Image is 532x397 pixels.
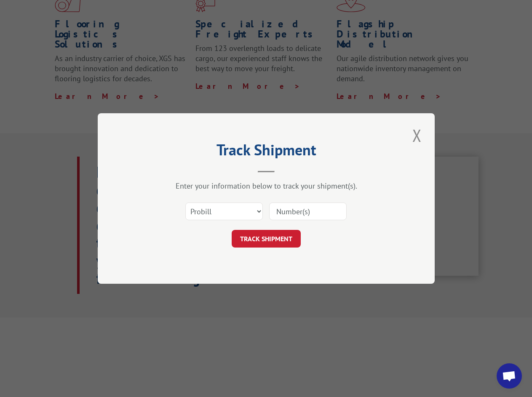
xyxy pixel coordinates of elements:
input: Number(s) [269,202,347,220]
a: Open chat [497,363,522,389]
div: Enter your information below to track your shipment(s). [140,181,393,191]
h2: Track Shipment [140,144,393,160]
button: Close modal [410,124,424,147]
button: TRACK SHIPMENT [232,230,301,248]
